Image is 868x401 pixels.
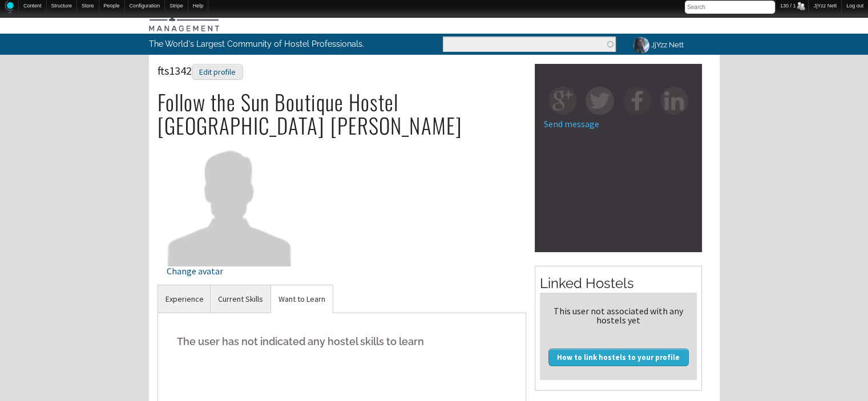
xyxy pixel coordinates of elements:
[271,285,333,313] a: Want to Learn
[167,324,518,359] h5: The user has not indicated any hostel skills to learn
[443,37,616,52] input: Enter the terms you wish to search for.
[586,87,613,115] img: tw-square.png
[548,349,689,366] a: How to link hostels to your profile
[624,34,691,56] a: JjYzz Nett
[548,87,576,115] img: gp-square.png
[660,87,688,115] img: in-square.png
[158,63,243,78] span: fts1342
[192,64,243,80] div: Edit profile
[149,34,387,54] p: The World's Largest Community of Hostel Professionals.
[158,90,527,137] h2: Follow the Sun Boutique Hostel [GEOGRAPHIC_DATA] [PERSON_NAME]
[158,285,211,313] a: Experience
[167,140,293,266] img: fts1342's picture
[192,63,243,78] a: Edit profile
[544,118,599,129] a: Send message
[5,1,14,14] img: Home
[623,87,651,115] img: fb-square.png
[540,274,697,293] h2: Linked Hostels
[544,306,692,325] div: This user not associated with any hostels yet
[167,196,293,276] a: Change avatar
[685,1,775,14] input: Search
[631,35,651,55] img: JjYzz Nett's picture
[211,285,271,313] a: Current Skills
[167,266,293,276] div: Change avatar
